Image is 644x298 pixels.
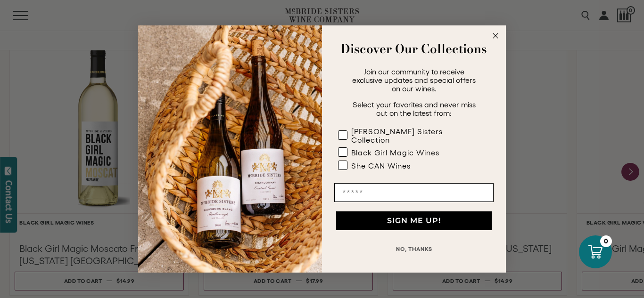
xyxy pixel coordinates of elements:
button: NO, THANKS [334,240,494,258]
button: SIGN ME UP! [336,211,492,230]
div: [PERSON_NAME] Sisters Collection [351,127,475,144]
span: Select your favorites and never miss out on the latest from: [353,100,476,117]
div: Black Girl Magic Wines [351,148,439,157]
span: Join our community to receive exclusive updates and special offers on our wines. [352,67,476,93]
img: 42653730-7e35-4af7-a99d-12bf478283cf.jpeg [138,25,322,273]
button: Close dialog [490,30,501,41]
input: Email [334,183,494,202]
div: She CAN Wines [351,161,411,170]
div: 0 [600,235,612,247]
strong: Discover Our Collections [341,40,487,58]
